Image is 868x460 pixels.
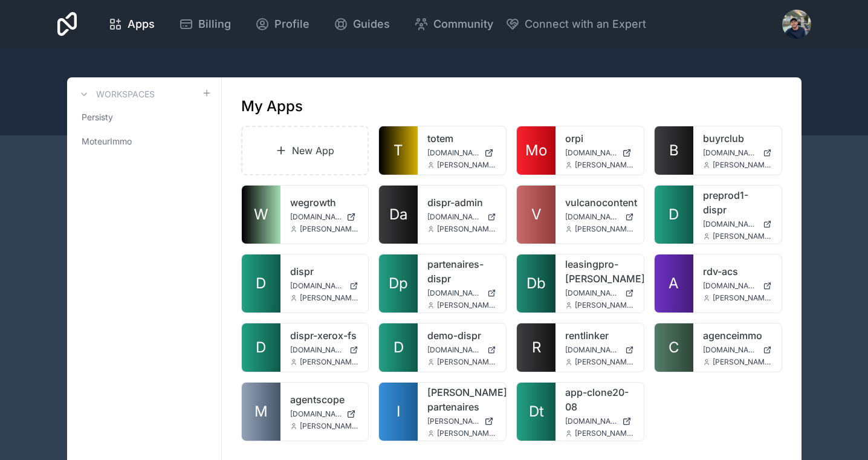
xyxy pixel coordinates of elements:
[427,148,479,158] span: [DOMAIN_NAME]
[379,323,418,372] a: D
[379,254,418,313] a: Dp
[379,186,418,244] a: Da
[565,131,634,146] a: orpi
[517,383,555,441] a: Dt
[82,135,132,147] span: MoteurImmo
[703,131,772,146] a: buyrclub
[427,212,496,222] a: [DOMAIN_NAME]
[77,106,212,128] a: Persisty
[703,281,772,291] a: [DOMAIN_NAME]
[394,338,404,357] span: D
[703,148,758,158] span: [DOMAIN_NAME]
[427,257,496,286] a: partenaires-dispr
[531,205,542,224] span: V
[427,195,496,210] a: dispr-admin
[703,345,758,355] span: [DOMAIN_NAME]
[427,148,496,158] a: [DOMAIN_NAME]
[427,345,482,355] span: [DOMAIN_NAME]
[575,357,634,367] span: [PERSON_NAME][EMAIL_ADDRESS][DOMAIN_NAME]
[575,429,634,438] span: [PERSON_NAME][EMAIL_ADDRESS][DOMAIN_NAME]
[575,224,634,234] span: [PERSON_NAME][EMAIL_ADDRESS][DOMAIN_NAME]
[565,416,634,426] a: [DOMAIN_NAME]
[827,419,856,448] iframe: Intercom live chat
[575,160,634,170] span: [PERSON_NAME][EMAIL_ADDRESS][DOMAIN_NAME]
[169,11,241,37] a: Billing
[713,357,772,367] span: [PERSON_NAME][EMAIL_ADDRESS][DOMAIN_NAME]
[241,97,303,116] h1: My Apps
[565,345,634,355] a: [DOMAIN_NAME]
[300,224,359,234] span: [PERSON_NAME][EMAIL_ADDRESS][DOMAIN_NAME]
[703,264,772,279] a: rdv-acs
[242,254,280,313] a: D
[505,16,646,33] button: Connect with an Expert
[565,195,634,210] a: vulcanocontent
[290,328,359,343] a: dispr-xerox-fs
[256,338,266,357] span: D
[703,281,758,291] span: [DOMAIN_NAME]
[703,219,772,229] a: [DOMAIN_NAME]
[703,219,758,229] span: [DOMAIN_NAME]
[427,131,496,146] a: totem
[427,288,482,298] span: [DOMAIN_NAME]
[703,188,772,217] a: preprod1-dispr
[565,416,617,426] span: [DOMAIN_NAME]
[703,148,772,158] a: [DOMAIN_NAME]
[290,264,359,279] a: dispr
[565,257,634,286] a: leasingpro-[PERSON_NAME]
[427,345,496,355] a: [DOMAIN_NAME]
[655,186,693,244] a: D
[290,345,359,355] a: [DOMAIN_NAME]
[427,385,496,414] a: [PERSON_NAME]-partenaires
[324,11,400,37] a: Guides
[713,232,772,241] span: [PERSON_NAME][EMAIL_ADDRESS][DOMAIN_NAME]
[290,212,359,222] a: [DOMAIN_NAME]
[437,224,496,234] span: [PERSON_NAME][EMAIL_ADDRESS][DOMAIN_NAME]
[198,16,231,33] span: Billing
[437,300,496,310] span: [PERSON_NAME][EMAIL_ADDRESS][DOMAIN_NAME]
[427,416,496,426] a: [PERSON_NAME][DOMAIN_NAME]
[404,11,503,37] a: Community
[565,288,634,298] a: [DOMAIN_NAME]
[669,338,679,357] span: C
[300,357,359,367] span: [PERSON_NAME][EMAIL_ADDRESS][DOMAIN_NAME]
[517,323,555,372] a: R
[437,160,496,170] span: [PERSON_NAME][EMAIL_ADDRESS][DOMAIN_NAME]
[517,186,555,244] a: V
[669,274,679,293] span: A
[96,88,155,100] h3: Workspaces
[242,323,280,372] a: D
[655,254,693,313] a: A
[565,345,620,355] span: [DOMAIN_NAME]
[427,328,496,343] a: demo-dispr
[290,345,345,355] span: [DOMAIN_NAME]
[713,160,772,170] span: [PERSON_NAME][EMAIL_ADDRESS][DOMAIN_NAME]
[77,87,155,102] a: Workspaces
[290,195,359,210] a: wegrowth
[703,345,772,355] a: [DOMAIN_NAME]
[517,126,555,175] a: Mo
[433,16,493,33] span: Community
[379,126,418,175] a: T
[427,416,479,426] span: [PERSON_NAME][DOMAIN_NAME]
[353,16,390,33] span: Guides
[655,126,693,175] a: B
[529,402,544,421] span: Dt
[245,11,319,37] a: Profile
[274,16,309,33] span: Profile
[256,274,266,293] span: D
[703,328,772,343] a: agenceimmo
[655,323,693,372] a: C
[77,131,212,152] a: MoteurImmo
[565,212,634,222] a: [DOMAIN_NAME]
[713,293,772,303] span: [PERSON_NAME][EMAIL_ADDRESS][DOMAIN_NAME]
[565,328,634,343] a: rentlinker
[525,16,646,33] span: Connect with an Expert
[526,274,546,293] span: Db
[82,111,113,123] span: Persisty
[565,148,617,158] span: [DOMAIN_NAME]
[389,205,407,224] span: Da
[290,392,359,407] a: agentscope
[397,402,400,421] span: I
[427,212,482,222] span: [DOMAIN_NAME]
[532,338,541,357] span: R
